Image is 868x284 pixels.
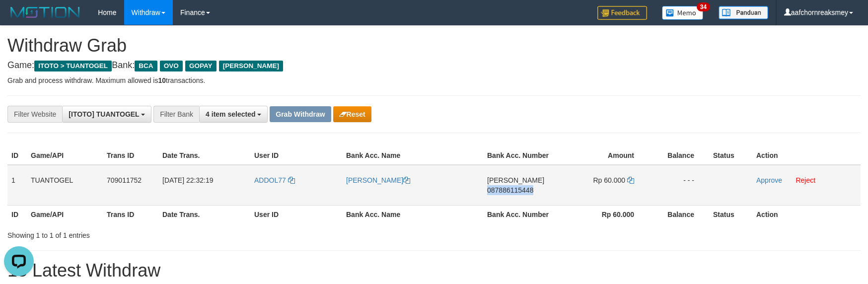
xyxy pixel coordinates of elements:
h1: Withdraw Grab [7,36,861,56]
th: Balance [649,205,709,223]
span: OVO [160,61,183,71]
th: Action [752,146,861,165]
h4: Game: Bank: [7,61,861,71]
span: 709011752 [107,176,142,184]
button: Grab Withdraw [270,106,331,122]
button: Reset [333,106,371,122]
th: Game/API [27,146,103,165]
span: 4 item selected [206,110,255,118]
span: [ITOTO] TUANTOGEL [69,110,139,118]
button: [ITOTO] TUANTOGEL [62,106,151,123]
img: Button%20Memo.svg [662,6,704,20]
h1: 15 Latest Withdraw [7,261,861,281]
span: [DATE] 22:32:19 [162,176,213,184]
img: Feedback.jpg [597,6,647,20]
th: Game/API [27,205,103,223]
span: 34 [697,2,710,11]
span: [PERSON_NAME] [219,61,283,71]
th: ID [7,205,27,223]
th: Bank Acc. Name [342,146,483,165]
button: Open LiveChat chat widget [4,4,34,34]
span: ITOTO > TUANTOGEL [34,61,112,71]
th: Bank Acc. Number [483,146,559,165]
th: Balance [649,146,709,165]
strong: 10 [158,76,166,84]
th: Trans ID [103,205,158,223]
img: panduan.png [719,6,768,19]
th: Bank Acc. Number [483,205,559,223]
span: GOPAY [185,61,217,71]
th: Date Trans. [158,205,250,223]
th: Status [709,146,752,165]
a: Reject [796,176,815,184]
th: Amount [559,146,649,165]
td: TUANTOGEL [27,165,103,206]
a: [PERSON_NAME] [346,176,410,184]
td: - - - [649,165,709,206]
td: 1 [7,165,27,206]
div: Filter Website [7,106,62,123]
th: Status [709,205,752,223]
th: User ID [250,205,342,223]
th: Date Trans. [158,146,250,165]
span: BCA [135,61,157,71]
span: ADDOL77 [254,176,286,184]
th: Bank Acc. Name [342,205,483,223]
div: Filter Bank [153,106,199,123]
img: MOTION_logo.png [7,5,83,20]
a: Approve [756,176,782,184]
p: Grab and process withdraw. Maximum allowed is transactions. [7,75,861,85]
span: [PERSON_NAME] [487,176,544,184]
th: ID [7,146,27,165]
span: Copy 087886115448 to clipboard [487,186,533,194]
th: Trans ID [103,146,158,165]
th: User ID [250,146,342,165]
th: Action [752,205,861,223]
th: Rp 60.000 [559,205,649,223]
a: ADDOL77 [254,176,295,184]
span: Rp 60.000 [593,176,626,184]
div: Showing 1 to 1 of 1 entries [7,226,354,240]
a: Copy 60000 to clipboard [627,176,634,184]
button: 4 item selected [199,106,268,123]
